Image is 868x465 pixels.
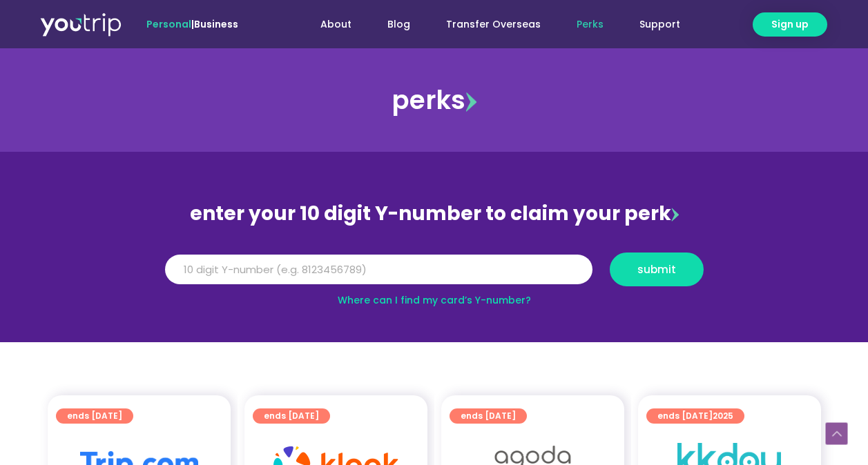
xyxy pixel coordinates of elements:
[461,408,516,424] span: ends [DATE]
[753,12,827,37] a: Sign up
[657,408,733,424] span: ends [DATE]
[146,17,191,31] span: Personal
[450,408,527,424] a: ends [DATE]
[302,12,369,37] a: About
[253,408,330,424] a: ends [DATE]
[713,410,733,422] span: 2025
[165,255,592,285] input: 10 digit Y-number (e.g. 8123456789)
[264,408,319,424] span: ends [DATE]
[158,196,711,232] div: enter your 10 digit Y-number to claim your perk
[369,12,428,37] a: Blog
[637,264,676,275] span: submit
[621,12,698,37] a: Support
[194,17,238,31] a: Business
[165,253,704,297] form: Y Number
[67,408,122,424] span: ends [DATE]
[646,408,744,424] a: ends [DATE]2025
[771,17,809,32] span: Sign up
[276,12,698,37] nav: Menu
[428,12,559,37] a: Transfer Overseas
[146,17,238,31] span: |
[338,293,531,307] a: Where can I find my card’s Y-number?
[610,253,704,286] button: submit
[56,408,133,424] a: ends [DATE]
[559,12,621,37] a: Perks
